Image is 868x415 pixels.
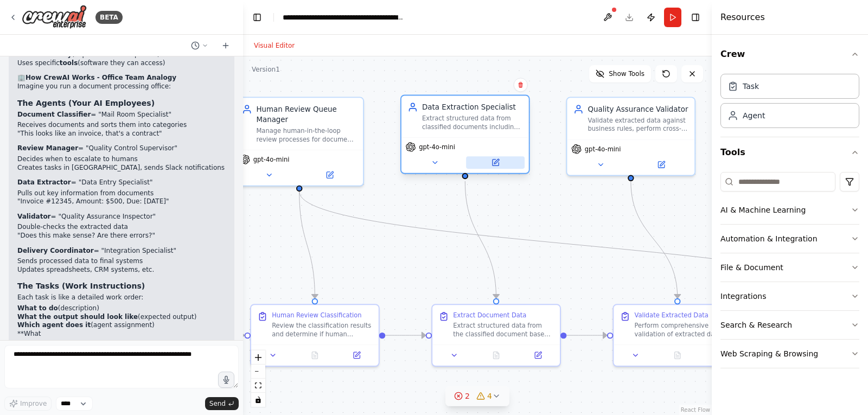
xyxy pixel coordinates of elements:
button: AI & Machine Learning [720,196,859,224]
button: Hide right sidebar [688,10,703,25]
h4: Resources [720,11,765,24]
button: Start a new chat [217,39,234,52]
strong: What to do [17,304,58,312]
li: "Invoice #12345, Amount: $500, Due: [DATE]" [17,197,226,206]
strong: Document Classifier [17,111,91,118]
button: Integrations [720,282,859,310]
div: Human Review Queue Manager [256,104,356,125]
nav: breadcrumb [283,12,405,23]
div: Crew [720,69,859,137]
g: Edge from 213538c3-5d58-4e87-92e3-e805c4bb66d9 to a3c7e85e-b139-41de-b8cb-05a9341f8c8f [460,181,501,298]
g: Edge from b1a58ad7-0b50-4ce7-958a-f717d58a1d9a to 1f550e6a-0e65-424c-b5e8-7c235215c727 [294,191,320,298]
h2: 🏢 [17,74,226,82]
button: Tools [720,137,859,168]
button: Open in side panel [339,349,375,361]
div: Quality Assurance Validator [588,104,688,114]
li: "This looks like an invoice, that's a contract" [17,130,226,138]
button: Click to speak your automation idea [218,372,234,388]
g: Edge from b1a58ad7-0b50-4ce7-958a-f717d58a1d9a to 0e7e0918-14f0-4838-ac21-3aff794c710d [294,191,864,298]
div: Data Extraction SpecialistExtract structured data from classified documents including key fields,... [400,97,530,176]
li: "Does this make sense? Are there errors?" [17,232,226,240]
div: Tools [720,168,859,377]
button: Open in side panel [301,169,359,181]
strong: Data Extractor [17,178,71,186]
div: Validate Extracted Data [635,311,709,320]
p: Each task is like a detailed work order: [17,293,226,302]
div: BETA [95,11,123,24]
p: = "Data Entry Specialist" [17,178,226,187]
button: Automation & Integration [720,225,859,253]
div: Agent [743,110,765,121]
div: Human Review Classification [272,311,361,320]
div: Version 1 [252,65,280,74]
p: Imagine you run a document processing office: [17,82,226,91]
span: Show Tools [609,69,644,78]
div: Human Review ClassificationReview the classification results and determine if human validation is... [250,304,380,367]
strong: Which agent does it [17,321,91,329]
button: Show Tools [589,65,651,82]
button: Improve [4,397,52,411]
span: gpt-4o-mini [585,145,621,153]
button: zoom in [251,350,265,365]
button: Visual Editor [247,39,301,52]
span: 2 [465,391,470,401]
li: Double-checks the extracted data [17,223,226,232]
strong: Review Manager [17,144,78,152]
button: zoom out [251,365,265,379]
div: Extract structured data from the classified document based on its type and business requirements.... [453,322,553,339]
p: = "Quality Control Supervisor" [17,144,226,153]
div: Perform comprehensive validation of extracted data including business rule compliance, cross-fiel... [635,322,735,339]
div: Manage human-in-the-loop review processes for document classification validation and extraction v... [256,127,356,144]
p: = "Mail Room Specialist" [17,111,226,119]
button: Delete node [514,78,528,92]
button: Hide left sidebar [250,10,265,25]
span: Improve [20,399,47,408]
a: React Flow attribution [681,407,710,413]
strong: How CrewAI Works - Office Team Analogy [25,74,176,81]
button: No output available [474,349,518,361]
g: Edge from 1f550e6a-0e65-424c-b5e8-7c235215c727 to a3c7e85e-b139-41de-b8cb-05a9341f8c8f [385,330,425,341]
div: Extract Document Data [453,311,526,320]
li: Decides when to escalate to humans [17,155,226,164]
button: File & Document [720,253,859,282]
strong: The Agents (Your AI Employees) [17,99,155,107]
div: Extract structured data from classified documents including key fields, amounts, dates, parties, ... [422,114,522,131]
button: No output available [655,349,699,361]
strong: Validator [17,213,51,220]
g: Edge from 36dab24b-06b7-4805-b456-0e24e36b71c9 to d20ebd36-9557-45d9-b715-743b5b86b980 [626,181,682,298]
li: Receives documents and sorts them into categories [17,121,226,130]
button: 24 [445,386,509,406]
button: fit view [251,379,265,393]
span: 4 [487,391,492,401]
p: = "Quality Assurance Inspector" [17,213,226,221]
button: Switch to previous chat [187,39,213,52]
button: Open in side panel [466,156,525,169]
span: Send [209,399,226,408]
div: React Flow controls [251,350,265,407]
img: Logo [22,5,87,29]
button: Open in side panel [632,158,691,171]
li: Creates tasks in [GEOGRAPHIC_DATA], sends Slack notifications [17,164,226,173]
li: Sends processed data to final systems [17,257,226,266]
div: Review the classification results and determine if human validation is required based on confiden... [272,322,372,339]
button: Search & Research [720,311,859,339]
span: gpt-4o-mini [253,155,290,163]
g: Edge from 5d3357ec-8c77-4d6c-9a0a-71f39f263c8c to 1f550e6a-0e65-424c-b5e8-7c235215c727 [204,330,244,341]
div: Data Extraction Specialist [422,102,522,112]
strong: Delivery Coordinator [17,247,94,254]
button: No output available [293,349,337,361]
g: Edge from a3c7e85e-b139-41de-b8cb-05a9341f8c8f to d20ebd36-9557-45d9-b715-743b5b86b980 [566,330,607,341]
button: Send [205,397,239,410]
div: Quality Assurance ValidatorValidate extracted data against business rules, perform cross-field va... [566,97,695,176]
strong: What the output should look like [17,313,138,321]
li: Pulls out key information from documents [17,189,226,198]
div: Extract Document DataExtract structured data from the classified document based on its type and b... [431,304,561,367]
div: Validate Extracted DataPerform comprehensive validation of extracted data including business rule... [612,304,742,367]
strong: The Tasks (Work Instructions) [17,282,145,290]
li: (agent assignment) [17,321,226,330]
p: = "Integration Specialist" [17,247,226,256]
li: Uses specific (software they can access) [17,59,226,68]
button: toggle interactivity [251,393,265,407]
div: Human Review Queue ManagerManage human-in-the-loop review processes for document classification v... [234,97,364,186]
div: Task [743,81,759,92]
